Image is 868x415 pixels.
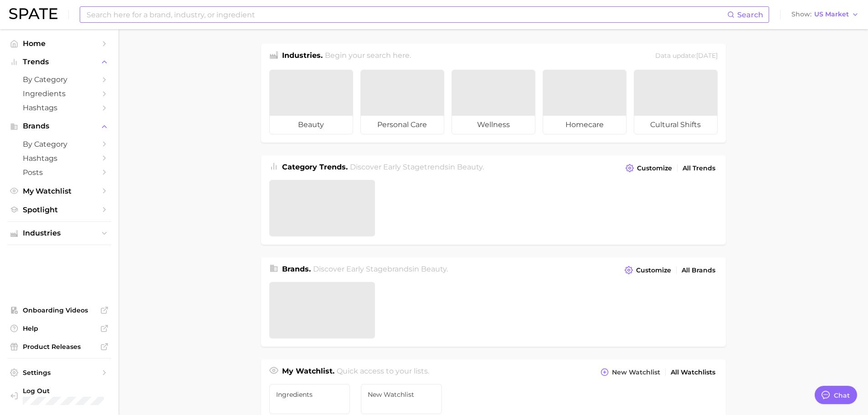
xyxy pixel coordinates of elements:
[791,12,812,17] span: Show
[23,122,96,130] span: Brands
[637,164,672,172] span: Customize
[7,165,111,179] a: Posts
[612,369,660,376] span: New Watchlist
[7,203,111,217] a: Spotlight
[368,391,435,398] span: New Watchlist
[23,168,96,177] span: Posts
[7,184,111,198] a: My Watchlist
[7,101,111,115] a: Hashtags
[543,116,626,134] span: homecare
[634,70,718,134] a: cultural shifts
[23,187,96,195] span: My Watchlist
[7,151,111,165] a: Hashtags
[23,75,96,84] span: by Category
[7,226,111,240] button: Industries
[452,70,535,134] a: wellness
[325,50,411,62] h2: Begin your search here.
[683,164,715,172] span: All Trends
[789,9,861,20] button: ShowUS Market
[270,116,353,134] span: beauty
[7,384,111,408] a: Log out. Currently logged in with e-mail anna.katsnelson@mane.com.
[269,384,350,414] a: ingredients
[282,366,334,379] h1: My Watchlist.
[598,366,662,379] button: New Watchlist
[655,50,718,62] div: Data update: [DATE]
[636,266,671,274] span: Customize
[282,50,323,62] h1: Industries.
[282,163,348,171] span: Category Trends .
[276,391,344,398] span: ingredients
[7,366,111,379] a: Settings
[23,89,96,98] span: Ingredients
[23,154,96,163] span: Hashtags
[421,265,447,273] span: beauty
[23,343,96,351] span: Product Releases
[7,72,111,87] a: by Category
[679,264,718,277] a: All Brands
[622,264,673,277] button: Customize
[623,162,674,174] button: Customize
[7,36,111,51] a: Home
[7,303,111,317] a: Onboarding Videos
[313,265,448,273] span: Discover Early Stage brands in .
[360,70,444,134] a: personal care
[7,322,111,335] a: Help
[23,103,96,112] span: Hashtags
[737,10,763,19] span: Search
[23,39,96,48] span: Home
[682,266,715,274] span: All Brands
[7,340,111,354] a: Product Releases
[337,366,429,379] h2: Quick access to your lists.
[9,8,57,19] img: SPATE
[86,7,727,22] input: Search here for a brand, industry, or ingredient
[23,229,96,237] span: Industries
[7,55,111,69] button: Trends
[457,163,483,171] span: beauty
[671,369,715,376] span: All Watchlists
[814,12,849,17] span: US Market
[634,116,717,134] span: cultural shifts
[543,70,627,134] a: homecare
[668,366,718,379] a: All Watchlists
[23,58,96,66] span: Trends
[452,116,535,134] span: wellness
[23,387,116,395] span: Log Out
[23,369,96,377] span: Settings
[350,163,484,171] span: Discover Early Stage trends in .
[361,384,442,414] a: New Watchlist
[23,140,96,149] span: by Category
[7,87,111,101] a: Ingredients
[23,205,96,214] span: Spotlight
[680,162,718,174] a: All Trends
[23,324,96,333] span: Help
[361,116,444,134] span: personal care
[269,70,353,134] a: beauty
[7,137,111,151] a: by Category
[23,306,96,314] span: Onboarding Videos
[7,119,111,133] button: Brands
[282,265,311,273] span: Brands .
